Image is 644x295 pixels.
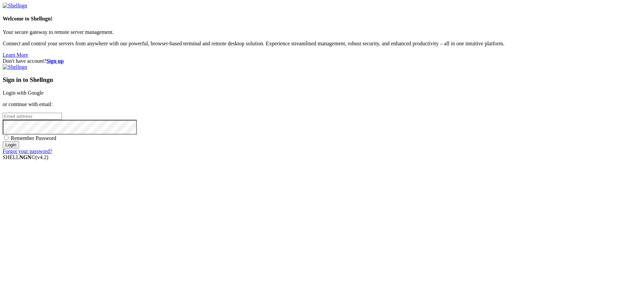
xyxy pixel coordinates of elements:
img: Shellngn [3,3,27,9]
p: or continue with email: [3,101,641,107]
div: Don't have account? [3,58,641,64]
input: Login [3,141,19,148]
b: NGN [19,154,32,160]
a: Learn More [3,52,28,58]
p: Your secure gateway to remote server management. [3,29,641,35]
span: Remember Password [11,135,56,141]
a: Forgot your password? [3,148,52,154]
h3: Sign in to Shellngn [3,76,641,84]
a: Sign up [46,58,64,64]
input: Remember Password [4,136,8,140]
h4: Welcome to Shellngn! [3,16,641,22]
p: Connect and control your servers from anywhere with our powerful, browser-based terminal and remo... [3,41,641,47]
input: Email address [3,113,62,120]
img: Shellngn [3,64,27,70]
span: SHELL © [3,154,48,160]
a: Login with Google [3,90,44,96]
span: 4.2.0 [36,154,49,160]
